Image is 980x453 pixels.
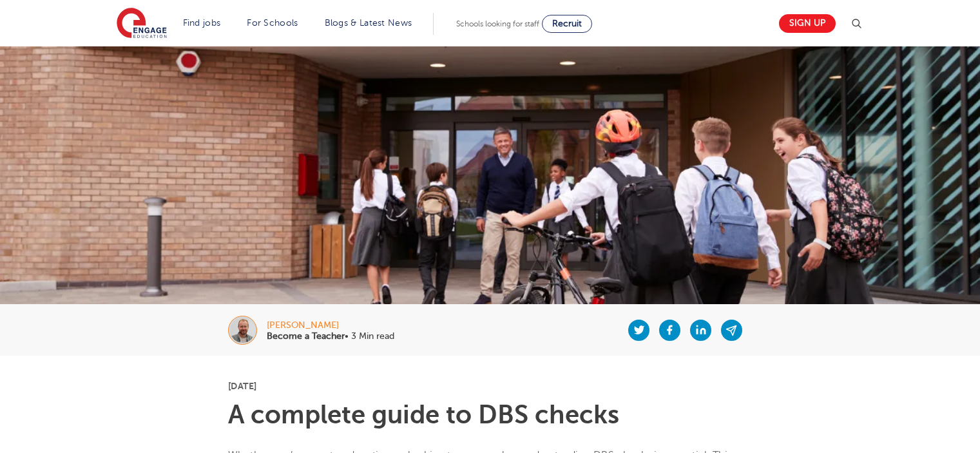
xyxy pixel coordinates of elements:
p: [DATE] [228,381,752,390]
a: Find jobs [183,18,221,28]
a: Blogs & Latest News [325,18,412,28]
a: Sign up [779,14,836,33]
b: Become a Teacher [267,331,345,341]
span: Recruit [552,19,582,28]
a: For Schools [247,18,298,28]
p: • 3 Min read [267,332,394,341]
div: [PERSON_NAME] [267,321,394,330]
a: Recruit [542,15,592,33]
h1: A complete guide to DBS checks [228,402,752,428]
img: Engage Education [117,8,167,40]
span: Schools looking for staff [456,19,539,28]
